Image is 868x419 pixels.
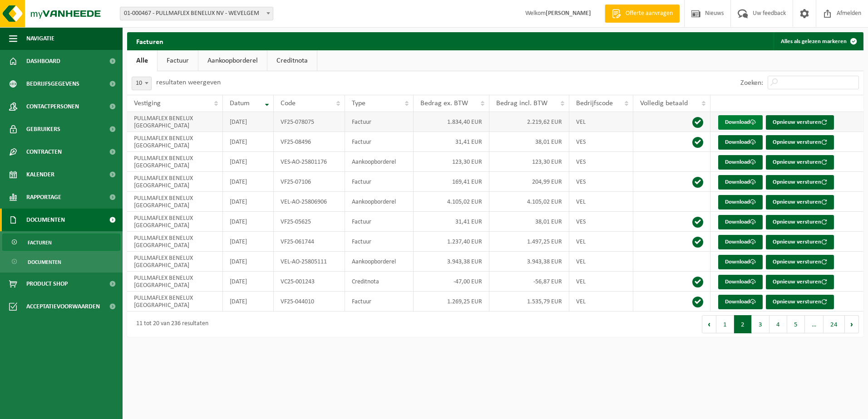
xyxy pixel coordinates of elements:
[787,315,805,333] button: 5
[223,132,274,152] td: [DATE]
[414,252,489,272] td: 3.943,38 EUR
[569,212,634,232] td: VES
[740,79,763,87] label: Zoeken:
[127,152,223,172] td: PULLMAFLEX BENELUX [GEOGRAPHIC_DATA]
[345,232,414,252] td: Factuur
[267,50,317,71] a: Creditnota
[546,10,591,17] strong: [PERSON_NAME]
[489,192,569,212] td: 4.105,02 EUR
[345,212,414,232] td: Factuur
[414,152,489,172] td: 123,30 EUR
[134,100,161,107] span: Vestiging
[766,135,834,150] button: Opnieuw versturen
[766,215,834,229] button: Opnieuw versturen
[766,195,834,209] button: Opnieuw versturen
[158,50,198,71] a: Factuur
[26,73,79,95] span: Bedrijfsgegevens
[345,172,414,192] td: Factuur
[718,135,763,150] a: Download
[2,234,120,251] a: Facturen
[640,100,688,107] span: Volledig betaald
[345,132,414,152] td: Factuur
[716,315,734,333] button: 1
[766,235,834,249] button: Opnieuw versturen
[345,252,414,272] td: Aankoopborderel
[223,232,274,252] td: [DATE]
[120,7,273,20] span: 01-000467 - PULLMAFLEX BENELUX NV - WEVELGEM
[223,192,274,212] td: [DATE]
[569,272,634,292] td: VEL
[26,95,79,118] span: Contactpersonen
[605,5,680,23] a: Offerte aanvragen
[718,255,763,269] a: Download
[345,272,414,292] td: Creditnota
[26,273,68,295] span: Product Shop
[274,132,345,152] td: VF25-08496
[223,152,274,172] td: [DATE]
[127,272,223,292] td: PULLMAFLEX BENELUX [GEOGRAPHIC_DATA]
[576,100,613,107] span: Bedrijfscode
[223,212,274,232] td: [DATE]
[281,100,296,107] span: Code
[127,252,223,272] td: PULLMAFLEX BENELUX [GEOGRAPHIC_DATA]
[120,7,273,20] span: 01-000467 - PULLMAFLEX BENELUX NV - WEVELGEM
[132,77,151,90] span: 10
[274,112,345,132] td: VF25-078075
[2,253,120,270] a: Documenten
[718,195,763,209] a: Download
[230,100,250,107] span: Datum
[223,172,274,192] td: [DATE]
[420,100,468,107] span: Bedrag ex. BTW
[345,152,414,172] td: Aankoopborderel
[274,192,345,212] td: VEL-AO-25806906
[569,292,634,312] td: VEL
[569,252,634,272] td: VEL
[766,115,834,130] button: Opnieuw versturen
[132,77,152,90] span: 10
[845,315,859,333] button: Next
[223,272,274,292] td: [DATE]
[718,295,763,309] a: Download
[127,192,223,212] td: PULLMAFLEX BENELUX [GEOGRAPHIC_DATA]
[345,192,414,212] td: Aankoopborderel
[489,132,569,152] td: 38,01 EUR
[414,292,489,312] td: 1.269,25 EUR
[489,212,569,232] td: 38,01 EUR
[127,112,223,132] td: PULLMAFLEX BENELUX [GEOGRAPHIC_DATA]
[345,292,414,312] td: Factuur
[702,315,716,333] button: Previous
[489,292,569,312] td: 1.535,79 EUR
[223,252,274,272] td: [DATE]
[414,272,489,292] td: -47,00 EUR
[345,112,414,132] td: Factuur
[766,175,834,190] button: Opnieuw versturen
[569,152,634,172] td: VES
[352,100,365,107] span: Type
[127,232,223,252] td: PULLMAFLEX BENELUX [GEOGRAPHIC_DATA]
[805,315,824,333] span: …
[496,100,547,107] span: Bedrag incl. BTW
[414,192,489,212] td: 4.105,02 EUR
[223,292,274,312] td: [DATE]
[26,118,60,141] span: Gebruikers
[489,152,569,172] td: 123,30 EUR
[769,315,787,333] button: 4
[623,9,675,18] span: Offerte aanvragen
[824,315,845,333] button: 24
[274,232,345,252] td: VF25-061744
[718,215,763,229] a: Download
[718,275,763,289] a: Download
[718,155,763,170] a: Download
[569,112,634,132] td: VEL
[766,275,834,289] button: Opnieuw versturen
[26,141,62,163] span: Contracten
[718,235,763,249] a: Download
[766,155,834,170] button: Opnieuw versturen
[156,79,221,86] label: resultaten weergeven
[274,172,345,192] td: VF25-07106
[489,272,569,292] td: -56,87 EUR
[274,212,345,232] td: VF25-05625
[127,212,223,232] td: PULLMAFLEX BENELUX [GEOGRAPHIC_DATA]
[718,175,763,190] a: Download
[223,112,274,132] td: [DATE]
